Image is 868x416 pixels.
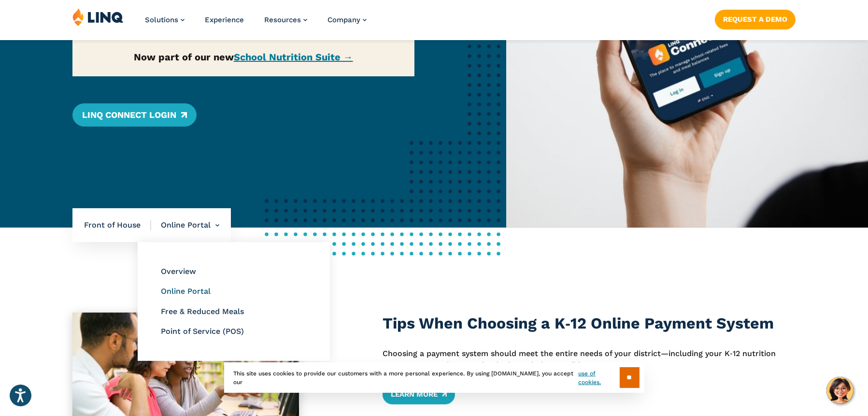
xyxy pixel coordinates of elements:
li: Online Portal [151,208,219,242]
img: LINQ | K‑12 Software [72,8,124,26]
span: Resources [264,15,301,24]
nav: Primary Navigation [145,8,367,40]
a: LINQ Connect Login [72,103,197,127]
h3: Tips When Choosing a K‑12 Online Payment System [383,313,796,334]
a: Overview [161,267,196,276]
a: Experience [205,15,244,24]
a: School Nutrition Suite → [234,51,353,63]
p: Choosing a payment system should meet the entire needs of your district—including your K‑12 nutri... [383,348,796,372]
span: Company [327,15,360,24]
span: Solutions [145,15,178,24]
a: Request a Demo [715,10,796,29]
strong: Now part of our new [134,51,353,63]
a: Online Portal [161,287,211,296]
nav: Button Navigation [715,8,796,29]
a: use of cookies. [578,369,619,387]
span: Front of House [84,220,151,230]
a: Resources [264,15,307,24]
div: This site uses cookies to provide our customers with a more personal experience. By using [DOMAIN... [224,362,644,393]
button: Hello, have a question? Let’s chat. [826,377,854,404]
a: Free & Reduced Meals [161,307,244,316]
a: Solutions [145,15,185,24]
a: Point of Service (POS) [161,327,244,336]
a: Company [327,15,367,24]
